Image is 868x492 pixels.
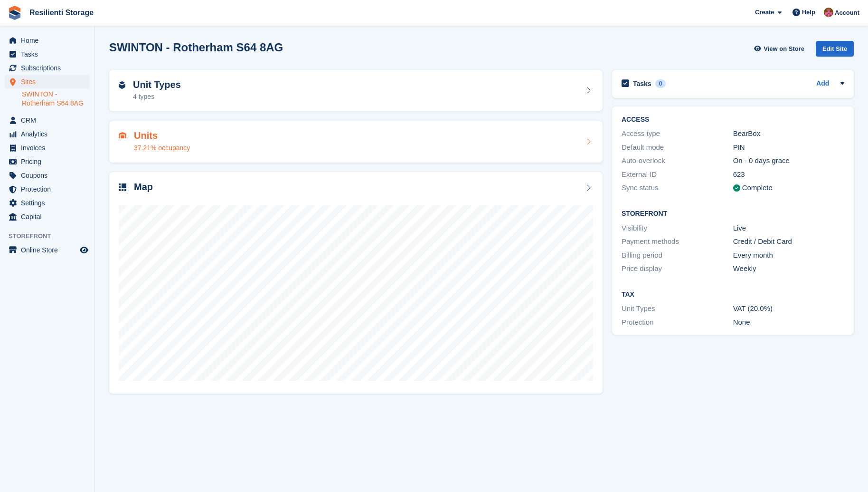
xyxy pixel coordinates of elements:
div: Weekly [733,263,845,274]
div: BearBox [733,128,845,139]
img: map-icn-33ee37083ee616e46c38cad1a60f524a97daa1e2b2c8c0bc3eb3415660979fc1.svg [119,183,126,191]
div: Sync status [622,183,733,193]
a: Units 37.21% occupancy [109,121,603,163]
h2: SWINTON - Rotherham S64 8AG [109,41,283,54]
div: Edit Site [816,41,854,57]
div: On - 0 days grace [733,155,845,166]
span: Capital [21,210,78,223]
img: unit-icn-7be61d7bf1b0ce9d3e12c5938cc71ed9869f7b940bace4675aadf7bd6d80202e.svg [119,132,126,139]
div: VAT (20.0%) [733,303,845,314]
a: menu [5,114,90,127]
div: Price display [622,263,733,274]
a: SWINTON - Rotherham S64 8AG [22,90,90,108]
a: menu [5,210,90,223]
a: Edit Site [816,41,854,60]
div: None [733,317,845,328]
span: Help [802,8,815,17]
div: 4 types [133,92,181,102]
span: Pricing [21,155,78,168]
span: Coupons [21,169,78,182]
div: 0 [655,79,666,88]
a: menu [5,34,90,47]
span: Tasks [21,48,78,61]
a: menu [5,75,90,88]
div: Credit / Debit Card [733,236,845,247]
div: PIN [733,142,845,153]
a: menu [5,127,90,141]
a: menu [5,141,90,154]
div: Visibility [622,223,733,234]
div: External ID [622,169,733,180]
span: Protection [21,183,78,196]
a: menu [5,169,90,182]
a: menu [5,196,90,210]
h2: Unit Types [133,79,181,90]
h2: Map [134,182,153,193]
a: menu [5,48,90,61]
span: Subscriptions [21,61,78,75]
div: Live [733,223,845,234]
div: Payment methods [622,236,733,247]
a: View on Store [753,41,808,57]
h2: Tax [622,291,844,299]
div: Access type [622,128,733,139]
div: Every month [733,250,845,261]
span: Invoices [21,141,78,154]
span: Analytics [21,127,78,141]
h2: Storefront [622,210,844,218]
img: Kerrie Whiteley [824,8,833,17]
a: Map [109,172,603,394]
a: menu [5,243,90,257]
div: 623 [733,169,845,180]
h2: ACCESS [622,116,844,124]
div: Complete [742,183,773,193]
h2: Units [134,130,190,141]
span: Create [755,8,774,17]
div: Default mode [622,142,733,153]
span: Home [21,34,78,47]
div: Billing period [622,250,733,261]
h2: Tasks [633,79,651,88]
div: Protection [622,317,733,328]
span: Sites [21,75,78,88]
span: Account [835,8,859,18]
img: stora-icon-8386f47178a22dfd0bd8f6a31ec36ba5ce8667c1dd55bd0f319d3a0aa187defe.svg [8,6,22,20]
a: Add [816,78,829,89]
span: Storefront [9,232,94,241]
span: View on Store [764,44,804,54]
span: Settings [21,196,78,210]
a: Unit Types 4 types [109,70,603,112]
a: Preview store [78,244,90,256]
a: menu [5,183,90,196]
div: Unit Types [622,303,733,314]
div: 37.21% occupancy [134,143,190,153]
div: Auto-overlock [622,155,733,166]
a: menu [5,61,90,75]
img: unit-type-icn-2b2737a686de81e16bb02015468b77c625bbabd49415b5ef34ead5e3b44a266d.svg [119,81,125,89]
span: CRM [21,114,78,127]
a: menu [5,155,90,168]
span: Online Store [21,243,78,257]
a: Resilienti Storage [26,5,97,20]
